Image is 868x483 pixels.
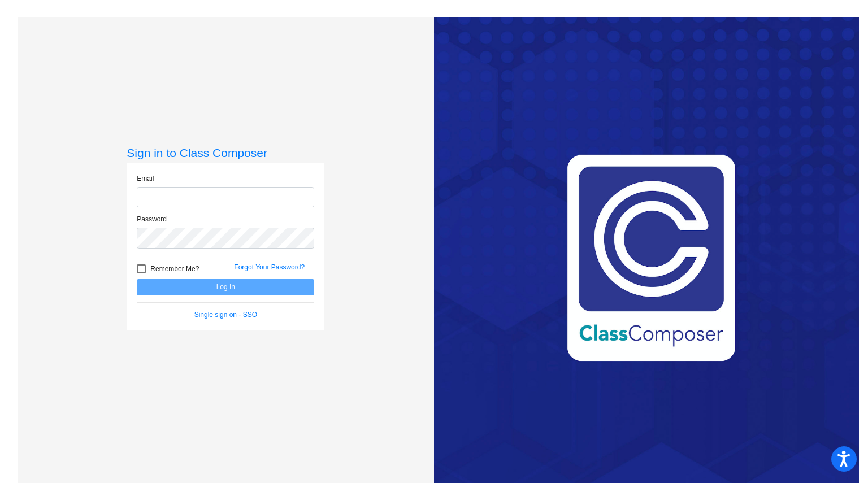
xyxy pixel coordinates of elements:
a: Single sign on - SSO [194,311,257,319]
span: Remember Me? [150,262,199,276]
label: Password [137,214,167,224]
label: Email [137,173,154,184]
a: Forgot Your Password? [234,263,305,271]
button: Log In [137,279,314,295]
h3: Sign in to Class Composer [127,146,324,160]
